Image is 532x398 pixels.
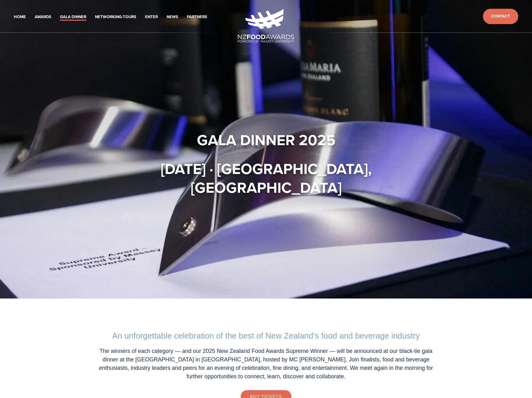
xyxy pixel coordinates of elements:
[86,130,446,149] h1: Gala Dinner 2025
[35,13,51,21] a: Awards
[95,13,136,21] a: Networking-Tours
[187,13,207,21] a: Partners
[145,13,158,21] a: Enter
[167,13,178,21] a: News
[60,13,86,21] a: Gala Dinner
[14,13,26,21] a: Home
[92,331,440,341] h2: An unforgettable celebration of the best of New Zealand’s food and beverage industry
[483,9,518,24] a: Contact
[92,347,440,381] p: The winners of each category — and our 2025 New Zealand Food Awards Supreme Winner — will be anno...
[161,158,375,198] strong: [DATE] · [GEOGRAPHIC_DATA], [GEOGRAPHIC_DATA]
